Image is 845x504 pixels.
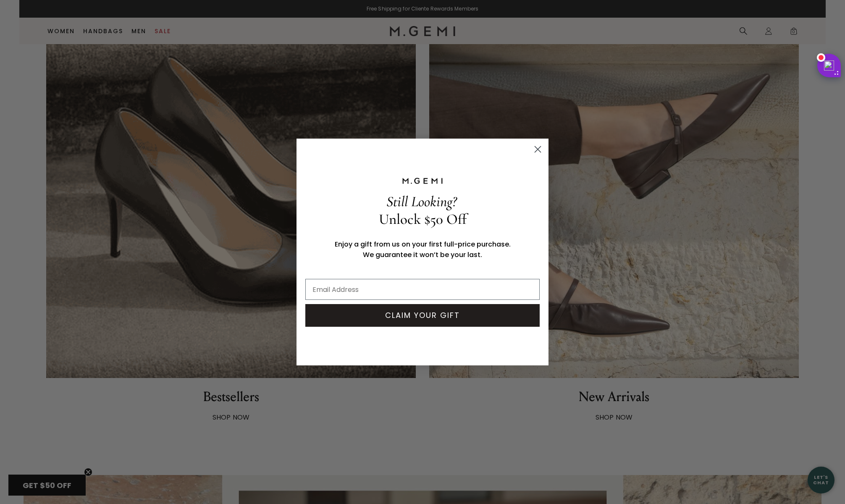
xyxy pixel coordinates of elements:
[402,177,443,185] img: M.GEMI
[305,304,540,327] button: CLAIM YOUR GIFT
[386,193,457,210] span: Still Looking?
[305,279,540,300] input: Email Address
[379,210,467,228] span: Unlock $50 Off
[335,239,511,260] span: Enjoy a gift from us on your first full-price purchase. We guarantee it won’t be your last.
[530,142,545,157] button: Close dialog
